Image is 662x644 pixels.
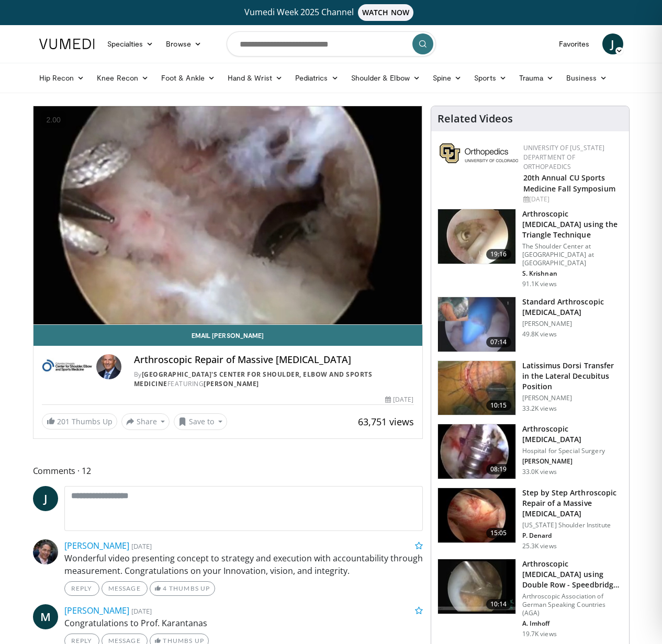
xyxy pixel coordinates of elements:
[437,112,513,125] h4: Related Videos
[33,67,91,88] a: Hip Recon
[440,143,518,163] img: 355603a8-37da-49b6-856f-e00d7e9307d3.png.150x105_q85_autocrop_double_scale_upscale_version-0.2.png
[221,67,289,88] a: Hand & Wrist
[289,67,345,88] a: Pediatrics
[486,337,511,347] span: 07:14
[522,424,623,445] h3: Arthroscopic [MEDICAL_DATA]
[522,559,623,590] h3: Arthroscopic [MEDICAL_DATA] using Double Row - Speedbridge Tech…
[131,541,152,551] small: [DATE]
[522,360,623,392] h3: Latissimus Dorsi Transfer in the Lateral Decubitus Position
[33,539,58,564] img: Avatar
[523,143,605,171] a: University of [US_STATE] Department of Orthopaedics
[522,320,623,328] p: [PERSON_NAME]
[522,619,623,628] p: A. Imhoff
[438,559,515,614] img: 289923_0003_1.png.150x105_q85_crop-smart_upscale.jpg
[64,605,129,616] a: [PERSON_NAME]
[522,404,557,413] p: 33.2K views
[42,354,92,379] img: Columbia University's Center for Shoulder, Elbow and Sports Medicine
[522,447,623,455] p: Hospital for Special Surgery
[438,424,515,479] img: 10051_3.png.150x105_q85_crop-smart_upscale.jpg
[155,67,221,88] a: Foot & Ankle
[437,488,623,550] a: 15:05 Step by Step Arthroscopic Repair of a Massive [MEDICAL_DATA] [US_STATE] Shoulder Institute ...
[553,33,596,54] a: Favorites
[468,67,513,88] a: Sports
[385,395,413,404] div: [DATE]
[227,31,436,57] input: Search topics, interventions
[560,67,613,88] a: Business
[163,584,167,592] span: 4
[358,4,413,21] span: WATCH NOW
[438,297,515,352] img: 38854_0000_3.png.150x105_q85_crop-smart_upscale.jpg
[64,617,423,629] p: Congratulations to Prof. Karantanas
[160,33,208,54] a: Browse
[174,413,227,430] button: Save to
[522,269,623,278] p: S. Krishnan
[204,379,259,388] a: [PERSON_NAME]
[522,280,557,288] p: 91.1K views
[134,354,414,366] h4: Arthroscopic Repair of Massive [MEDICAL_DATA]
[91,67,155,88] a: Knee Recon
[427,67,468,88] a: Spine
[522,330,557,338] p: 49.8K views
[64,552,423,577] p: Wonderful video presenting concept to strategy and execution with accountability through measurem...
[523,173,615,194] a: 20th Annual CU Sports Medicine Fall Symposium
[523,195,621,204] div: [DATE]
[522,394,623,402] p: [PERSON_NAME]
[57,416,70,426] span: 201
[522,488,623,519] h3: Step by Step Arthroscopic Repair of a Massive [MEDICAL_DATA]
[486,599,511,609] span: 10:14
[96,354,121,379] img: Avatar
[522,209,623,240] h3: Arthroscopic [MEDICAL_DATA] using the Triangle Technique
[121,413,170,430] button: Share
[522,532,623,540] p: P. Denard
[437,209,623,288] a: 19:16 Arthroscopic [MEDICAL_DATA] using the Triangle Technique The Shoulder Center at [GEOGRAPHIC...
[101,33,160,54] a: Specialties
[64,581,99,596] a: Reply
[437,559,623,638] a: 10:14 Arthroscopic [MEDICAL_DATA] using Double Row - Speedbridge Tech… Arthroscopic Association o...
[33,464,423,478] span: Comments 12
[522,468,557,476] p: 33.0K views
[358,415,414,428] span: 63,751 views
[486,464,511,474] span: 08:19
[134,370,414,389] div: By FEATURING
[522,297,623,318] h3: Standard Arthroscopic [MEDICAL_DATA]
[486,249,511,259] span: 19:16
[345,67,427,88] a: Shoulder & Elbow
[150,581,215,596] a: 4 Thumbs Up
[522,521,623,529] p: [US_STATE] Shoulder Institute
[131,606,152,616] small: [DATE]
[33,604,58,629] a: M
[438,488,515,543] img: 7cd5bdb9-3b5e-40f2-a8f4-702d57719c06.150x105_q85_crop-smart_upscale.jpg
[102,581,148,596] a: Message
[522,457,623,466] p: [PERSON_NAME]
[522,242,623,267] p: The Shoulder Center at [GEOGRAPHIC_DATA] at [GEOGRAPHIC_DATA]
[41,4,622,21] a: Vumedi Week 2025 ChannelWATCH NOW
[513,67,560,88] a: Trauma
[437,360,623,416] a: 10:15 Latissimus Dorsi Transfer in the Lateral Decubitus Position [PERSON_NAME] 33.2K views
[438,361,515,415] img: 38501_0000_3.png.150x105_q85_crop-smart_upscale.jpg
[522,542,557,550] p: 25.3K views
[438,209,515,264] img: krish_3.png.150x105_q85_crop-smart_upscale.jpg
[42,413,117,430] a: 201 Thumbs Up
[39,39,95,49] img: VuMedi Logo
[33,486,58,511] a: J
[33,325,422,346] a: Email [PERSON_NAME]
[33,106,422,325] video-js: Video Player
[134,370,373,388] a: [GEOGRAPHIC_DATA]'s Center for Shoulder, Elbow and Sports Medicine
[486,400,511,411] span: 10:15
[437,424,623,479] a: 08:19 Arthroscopic [MEDICAL_DATA] Hospital for Special Surgery [PERSON_NAME] 33.0K views
[602,33,623,54] a: J
[522,592,623,617] p: Arthroscopic Association of German Speaking Countries (AGA)
[64,540,129,551] a: [PERSON_NAME]
[437,297,623,352] a: 07:14 Standard Arthroscopic [MEDICAL_DATA] [PERSON_NAME] 49.8K views
[486,528,511,538] span: 15:05
[522,630,557,638] p: 19.7K views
